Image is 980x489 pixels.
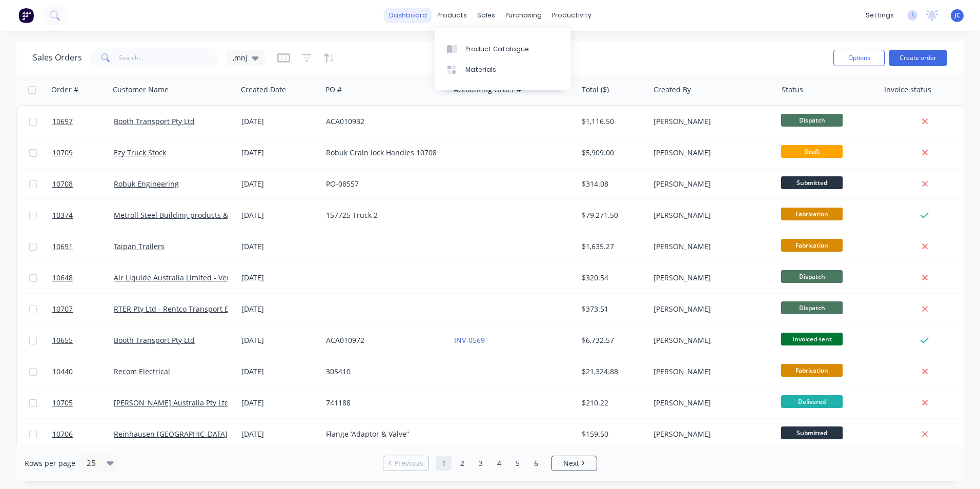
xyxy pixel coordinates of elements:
div: $314.08 [582,179,642,189]
button: Create order [889,50,947,66]
span: Next [563,458,579,468]
div: $159.50 [582,429,642,439]
div: [PERSON_NAME] [654,429,767,439]
span: Rows per page [25,458,75,468]
div: [DATE] [241,429,318,439]
a: Booth Transport Pty Ltd [114,335,195,345]
div: 305410 [326,366,440,377]
div: [DATE] [241,304,318,314]
a: Robuk Engineering [114,179,179,189]
div: 157725 Truck 2 [326,210,440,220]
div: $5,909.00 [582,148,642,158]
div: [PERSON_NAME] [654,148,767,158]
div: Materials [465,65,496,74]
a: INV-0569 [454,335,485,345]
div: Status [782,85,803,95]
div: $320.54 [582,273,642,283]
span: 10440 [52,366,73,377]
span: 10706 [52,429,73,439]
span: Dispatch [781,301,843,314]
span: 10708 [52,179,73,189]
a: Product Catalogue [435,38,570,59]
div: $1,116.50 [582,116,642,127]
span: Fabrication [781,364,843,377]
a: Ezy Truck Stock [114,148,166,157]
span: 10691 [52,241,73,252]
div: $1,635.27 [582,241,642,252]
a: 10705 [52,388,114,418]
span: Draft [781,145,843,158]
span: 10697 [52,116,73,127]
a: Page 5 [510,456,525,471]
button: Options [833,50,885,66]
a: Page 6 [528,456,544,471]
div: [PERSON_NAME] [654,304,767,314]
div: [DATE] [241,366,318,377]
a: Materials [435,59,570,80]
a: Previous page [383,458,428,468]
a: Page 1 is your current page [436,456,452,471]
a: Taipan Trailers [114,241,165,251]
span: 10707 [52,304,73,314]
span: Fabrication [781,208,843,220]
div: Created Date [241,85,286,95]
a: 10697 [52,106,114,137]
span: 10655 [52,335,73,345]
div: productivity [547,8,597,23]
span: ,mnj [233,52,248,63]
div: Customer Name [113,85,169,95]
div: Product Catalogue [465,45,529,54]
span: Submitted [781,426,843,439]
div: [PERSON_NAME] [654,179,767,189]
div: 741188 [326,398,440,408]
span: Dispatch [781,270,843,283]
div: [PERSON_NAME] [654,366,767,377]
span: Dispatch [781,114,843,127]
div: [DATE] [241,335,318,345]
div: ACA010972 [326,335,440,345]
div: Total ($) [582,85,609,95]
a: Page 4 [492,456,507,471]
div: ACA010932 [326,116,440,127]
div: sales [472,8,500,23]
a: 10655 [52,325,114,356]
img: Factory [18,8,34,23]
div: products [432,8,472,23]
a: 10648 [52,262,114,293]
div: Flange ‘Adaptor & Valve” [326,429,440,439]
div: [DATE] [241,273,318,283]
div: $21,324.88 [582,366,642,377]
div: settings [861,8,899,23]
div: Robuk Grain lock Handles 10708 [326,148,440,158]
div: PO-08557 [326,179,440,189]
div: purchasing [500,8,547,23]
div: [PERSON_NAME] [654,335,767,345]
span: Previous [394,458,423,468]
input: Search... [119,48,219,68]
a: 10709 [52,137,114,168]
span: Delivered [781,395,843,408]
div: [PERSON_NAME] [654,273,767,283]
a: Booth Transport Pty Ltd [114,116,195,126]
span: 10648 [52,273,73,283]
span: Invoiced sent [781,333,843,345]
div: [PERSON_NAME] [654,116,767,127]
a: 10706 [52,419,114,450]
a: Recom Electrical [114,366,170,376]
a: Page 2 [455,456,470,471]
div: [DATE] [241,210,318,220]
a: 10440 [52,356,114,387]
div: Invoice status [884,85,931,95]
a: Air Liquide Australia Limited - Vendor: AU_457348 [114,273,284,282]
div: $6,732.57 [582,335,642,345]
div: [DATE] [241,116,318,127]
span: 10374 [52,210,73,220]
div: $210.22 [582,398,642,408]
a: RTER Pty Ltd - Rentco Transport Equipment Rentals [114,304,290,314]
a: [PERSON_NAME] Australia Pty Ltd [114,398,229,407]
div: [DATE] [241,148,318,158]
span: Fabrication [781,239,843,252]
div: [DATE] [241,179,318,189]
div: $373.51 [582,304,642,314]
div: Order # [51,85,78,95]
